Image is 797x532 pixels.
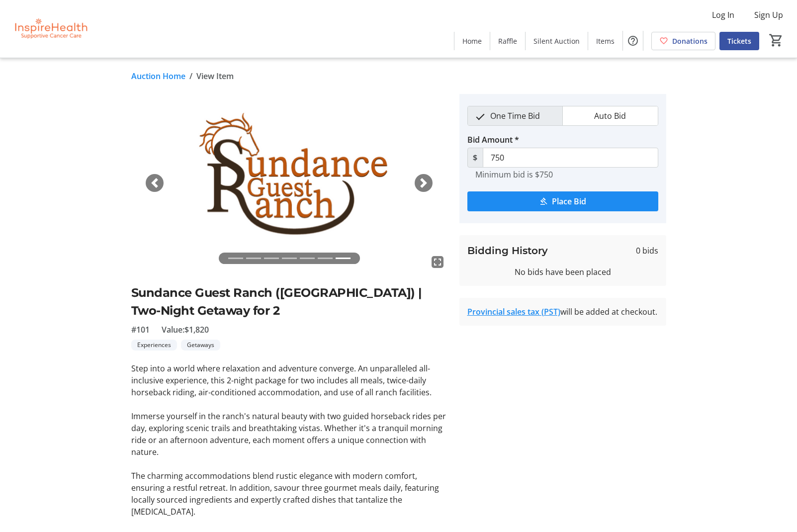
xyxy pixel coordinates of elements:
[719,32,759,50] a: Tickets
[526,32,588,50] a: Silent Auction
[467,306,560,317] a: Provincial sales tax (PST)
[131,340,177,351] tr-label-badge: Experiences
[467,148,483,168] span: $
[712,9,734,21] span: Log In
[588,106,632,125] span: Auto Bid
[196,70,234,82] span: View Item
[596,36,615,46] span: Items
[727,36,751,46] span: Tickets
[704,7,742,23] button: Log In
[131,362,447,398] p: Step into a world where relaxation and adventure converge. An unparalleled all-inclusive experien...
[746,7,791,23] button: Sign Up
[552,195,586,207] span: Place Bid
[131,324,150,336] span: #101
[131,410,447,458] p: Immerse yourself in the ranch's natural beauty with two guided horseback rides per day, exploring...
[767,31,785,49] button: Cart
[533,36,580,46] span: Silent Auction
[467,191,658,211] button: Place Bid
[490,32,525,50] a: Raffle
[181,340,220,351] tr-label-badge: Getaways
[467,134,519,146] label: Bid Amount *
[131,470,447,518] p: The charming accommodations blend rustic elegance with modern comfort, ensuring a restful retreat...
[672,36,708,46] span: Donations
[131,94,447,272] img: Image
[131,284,447,320] h2: Sundance Guest Ranch ([GEOGRAPHIC_DATA]) | Two-Night Getaway for 2
[636,245,658,257] span: 0 bids
[588,32,622,50] a: Items
[498,36,517,46] span: Raffle
[651,32,715,50] a: Donations
[454,32,490,50] a: Home
[484,106,546,125] span: One Time Bid
[467,306,658,318] div: will be added at checkout.
[475,170,553,179] tr-hint: Minimum bid is $750
[432,256,443,268] mat-icon: fullscreen
[6,4,94,54] img: InspireHealth Supportive Cancer Care's Logo
[462,36,482,46] span: Home
[754,9,783,21] span: Sign Up
[623,31,643,51] button: Help
[189,70,192,82] span: /
[131,70,185,82] a: Auction Home
[467,266,658,278] div: No bids have been placed
[467,243,548,258] h3: Bidding History
[162,324,209,336] span: Value: $1,820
